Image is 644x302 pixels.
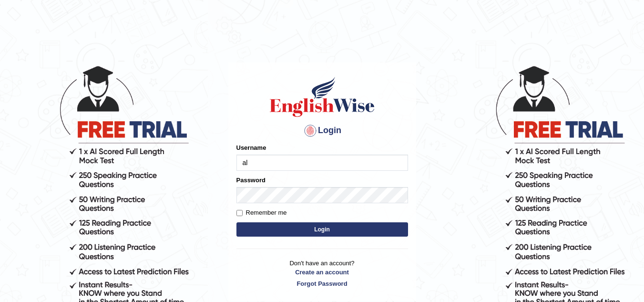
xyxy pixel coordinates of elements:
[236,123,408,138] h4: Login
[236,222,408,237] button: Login
[236,210,243,216] input: Remember me
[236,259,408,288] p: Don't have an account?
[268,75,377,118] img: Logo of English Wise sign in for intelligent practice with AI
[236,176,266,185] label: Password
[236,268,408,277] a: Create an account
[236,143,266,152] label: Username
[236,208,287,218] label: Remember me
[236,279,408,288] a: Forgot Password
